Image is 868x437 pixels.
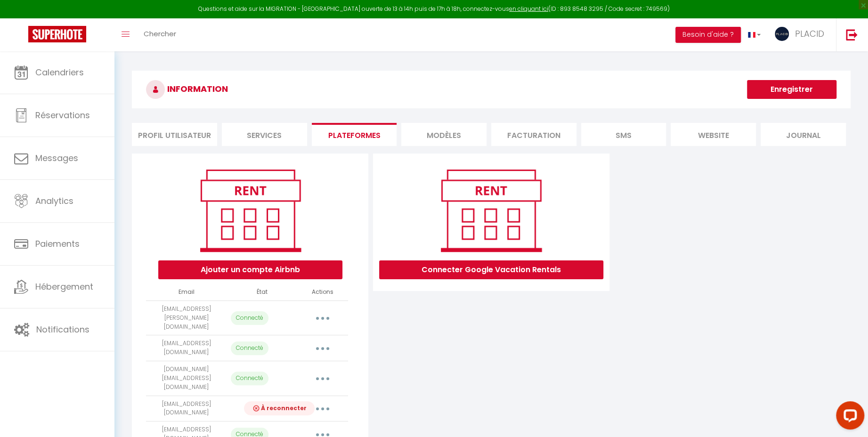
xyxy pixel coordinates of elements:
a: ... PLACID [768,18,836,51]
li: Plateformes [312,123,397,146]
img: logout [846,29,858,40]
p: Connecté [231,341,268,355]
span: Calendriers [35,66,84,78]
a: Chercher [137,18,183,51]
span: Analytics [35,195,73,207]
button: Ajouter un compte Airbnb [158,260,342,279]
img: rent.png [190,165,310,256]
span: Réservations [35,109,90,121]
th: État [227,284,298,300]
span: PLACID [795,28,824,40]
a: en cliquant ici [509,5,548,13]
td: [DOMAIN_NAME][EMAIL_ADDRESS][DOMAIN_NAME] [146,361,227,396]
li: website [671,123,756,146]
li: SMS [581,123,666,146]
h3: INFORMATION [132,71,851,108]
p: Connecté [231,311,268,325]
p: Connecté [231,372,268,385]
td: [EMAIL_ADDRESS][DOMAIN_NAME] [146,335,227,361]
button: Enregistrer [747,80,836,99]
li: MODÈLES [401,123,487,146]
img: rent.png [431,165,551,256]
img: ... [775,27,789,41]
td: [EMAIL_ADDRESS][PERSON_NAME][DOMAIN_NAME] [146,300,227,335]
p: À reconnecter [246,404,312,413]
button: Connecter Google Vacation Rentals [379,260,603,279]
li: Journal [761,123,846,146]
span: Hébergement [35,281,93,292]
img: Super Booking [28,26,86,42]
iframe: LiveChat chat widget [828,397,868,437]
span: Notifications [36,324,89,335]
span: Paiements [35,238,80,250]
span: Messages [35,152,78,164]
button: Besoin d'aide ? [675,27,741,43]
th: Email [146,284,227,300]
th: Actions [298,284,348,300]
li: Facturation [491,123,576,146]
span: Chercher [144,29,176,39]
td: [EMAIL_ADDRESS][DOMAIN_NAME] [146,396,227,421]
li: Profil Utilisateur [132,123,217,146]
li: Services [222,123,307,146]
